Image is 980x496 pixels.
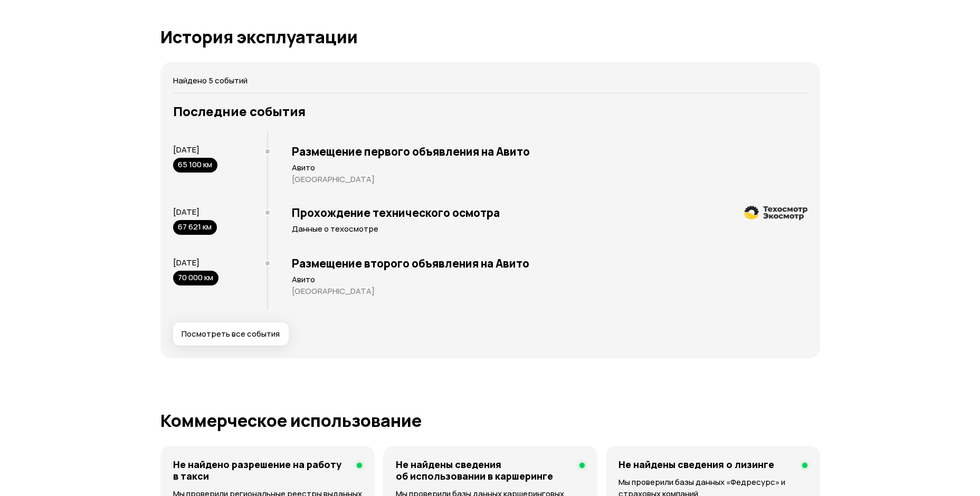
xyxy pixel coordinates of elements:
div: 67 621 км [173,220,217,235]
p: Авито [292,274,807,285]
p: Авито [292,163,807,173]
h3: Прохождение технического осмотра [292,206,807,220]
span: [DATE] [173,257,199,268]
span: [DATE] [173,206,199,217]
span: [DATE] [173,144,199,155]
div: 70 000 км [173,271,218,285]
p: Данные о техосмотре [292,224,807,234]
h4: Не найдены сведения об использовании в каршеринге [396,459,571,482]
p: [GEOGRAPHIC_DATA] [292,286,807,297]
h1: История эксплуатации [160,27,820,46]
h3: Размещение первого объявления на Авито [292,145,807,158]
button: Посмотреть все события [173,322,289,346]
p: Найдено 5 событий [173,75,807,87]
img: logo [744,206,807,220]
div: 65 100 км [173,158,217,173]
h1: Коммерческое использование [160,411,820,430]
h3: Последние события [173,104,807,119]
h4: Не найдены сведения о лизинге [619,459,774,470]
p: [GEOGRAPHIC_DATA] [292,174,807,185]
span: Посмотреть все события [182,329,280,339]
h3: Размещение второго объявления на Авито [292,256,807,270]
h4: Не найдено разрешение на работу в такси [173,459,348,482]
